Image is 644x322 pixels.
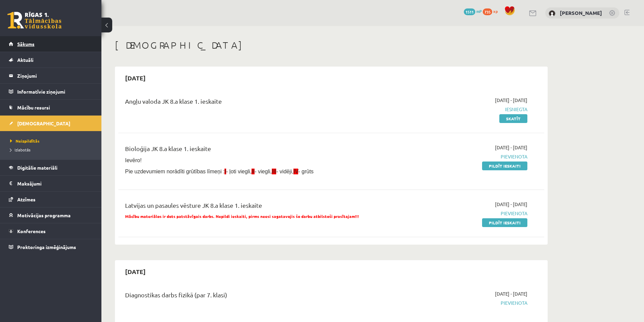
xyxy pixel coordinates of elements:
span: Digitālie materiāli [17,165,57,171]
span: Pie uzdevumiem norādīti grūtības līmeņi : - ļoti viegli, - viegli, - vidēji, - grūts [125,169,314,174]
img: Eduards Mārcis Ulmanis [549,10,555,17]
span: Pievienota [400,153,527,160]
a: Maksājumi [9,176,93,191]
a: Rīgas 1. Tālmācības vidusskola [7,12,62,29]
span: [DATE] - [DATE] [495,290,527,297]
a: Ziņojumi [9,68,93,83]
span: [DEMOGRAPHIC_DATA] [17,120,70,126]
div: Latvijas un pasaules vēsture JK 8.a klase 1. ieskaite [125,201,390,213]
a: Konferences [9,223,93,239]
span: Atzīmes [17,196,35,202]
a: [DEMOGRAPHIC_DATA] [9,116,93,131]
a: Sākums [9,36,93,52]
a: Mācību resursi [9,100,93,115]
a: 1511 mP [464,8,482,14]
span: 1511 [464,8,475,15]
a: Motivācijas programma [9,207,93,223]
span: Konferences [17,228,46,234]
span: Mācību resursi [17,104,50,110]
a: Izlabotās [10,147,95,153]
span: 735 [483,8,492,15]
span: xp [493,8,498,14]
span: II [252,169,255,174]
span: Mācību materiālos ir dots patstāvīgais darbs. Nepildi ieskaiti, pirms neesi sagatavojis šo darbu ... [125,214,359,219]
span: Iesniegta [400,106,527,113]
div: Angļu valoda JK 8.a klase 1. ieskaite [125,97,390,109]
div: Diagnostikas darbs fizikā (par 7. klasi) [125,290,390,303]
span: Aktuāli [17,57,33,63]
a: 735 xp [483,8,501,14]
legend: Informatīvie ziņojumi [17,84,93,99]
a: [PERSON_NAME] [560,9,602,16]
span: Pievienota [400,210,527,217]
a: Skatīt [499,114,527,123]
a: Neizpildītās [10,138,95,144]
span: III [272,169,276,174]
span: [DATE] - [DATE] [495,144,527,151]
a: Pildīt ieskaiti [482,162,527,170]
span: Izlabotās [10,147,30,152]
span: Pievienota [400,299,527,306]
a: Aktuāli [9,52,93,68]
h1: [DEMOGRAPHIC_DATA] [115,40,548,51]
span: Motivācijas programma [17,212,71,218]
span: mP [476,8,482,14]
a: Proktoringa izmēģinājums [9,239,93,255]
h2: [DATE] [118,70,152,86]
div: Bioloģija JK 8.a klase 1. ieskaite [125,144,390,156]
a: Digitālie materiāli [9,160,93,175]
legend: Ziņojumi [17,68,93,83]
span: [DATE] - [DATE] [495,97,527,104]
a: Pildīt ieskaiti [482,218,527,227]
span: Ievēro! [125,157,142,163]
span: [DATE] - [DATE] [495,201,527,208]
span: I [224,169,226,174]
a: Informatīvie ziņojumi [9,84,93,99]
span: Proktoringa izmēģinājums [17,244,76,250]
span: IV [293,169,298,174]
a: Atzīmes [9,192,93,207]
span: Neizpildītās [10,138,40,144]
h2: [DATE] [118,264,152,279]
span: Sākums [17,41,34,47]
legend: Maksājumi [17,176,93,191]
